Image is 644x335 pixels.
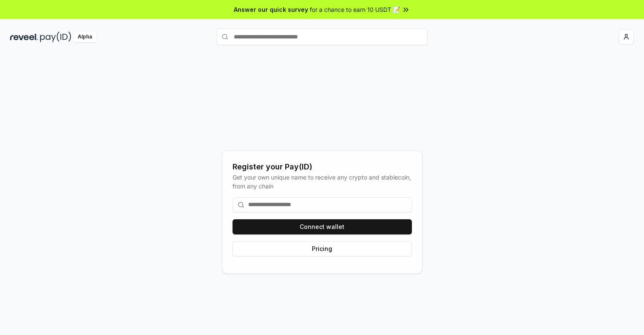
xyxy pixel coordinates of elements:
span: Answer our quick survey [234,5,308,14]
button: Connect wallet [233,219,412,234]
div: Get your own unique name to receive any crypto and stablecoin, from any chain [233,173,412,191]
span: for a chance to earn 10 USDT 📝 [310,5,400,14]
div: Alpha [73,32,97,42]
img: reveel_dark [10,32,38,42]
img: pay_id [40,32,71,42]
div: Register your Pay(ID) [233,161,412,173]
button: Pricing [233,241,412,256]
